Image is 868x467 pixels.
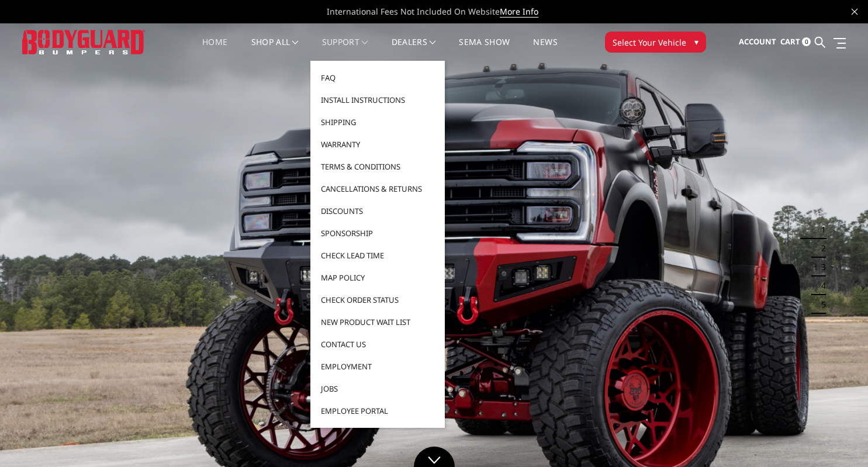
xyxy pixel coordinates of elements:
button: Select Your Vehicle [605,32,706,53]
a: Terms & Conditions [315,155,440,178]
a: New Product Wait List [315,311,440,333]
button: 1 of 5 [814,220,826,239]
a: Shipping [315,111,440,133]
a: News [533,38,557,61]
a: Account [739,26,776,58]
a: Contact Us [315,333,440,355]
a: shop all [251,38,299,61]
a: Click to Down [414,447,455,467]
a: Home [202,38,227,61]
a: Cart 0 [780,26,811,58]
a: Install Instructions [315,89,440,111]
a: More Info [500,6,538,18]
a: Support [322,38,368,61]
img: BODYGUARD BUMPERS [22,30,145,54]
a: Employee Portal [315,400,440,422]
iframe: Chat Widget [810,411,868,467]
span: Cart [780,36,800,47]
a: Warranty [315,133,440,155]
a: MAP Policy [315,267,440,289]
button: 3 of 5 [814,258,826,276]
a: Cancellations & Returns [315,178,440,200]
a: Check Lead Time [315,244,440,267]
button: 5 of 5 [814,295,826,314]
span: ▾ [694,36,698,48]
a: Employment [315,355,440,378]
span: 0 [802,37,811,46]
a: Dealers [392,38,436,61]
a: Check Order Status [315,289,440,311]
button: 4 of 5 [814,276,826,295]
button: 2 of 5 [814,239,826,258]
a: Discounts [315,200,440,222]
a: Jobs [315,378,440,400]
span: Select Your Vehicle [613,36,686,49]
span: Account [739,36,776,47]
a: Sponsorship [315,222,440,244]
a: FAQ [315,67,440,89]
a: SEMA Show [459,38,510,61]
